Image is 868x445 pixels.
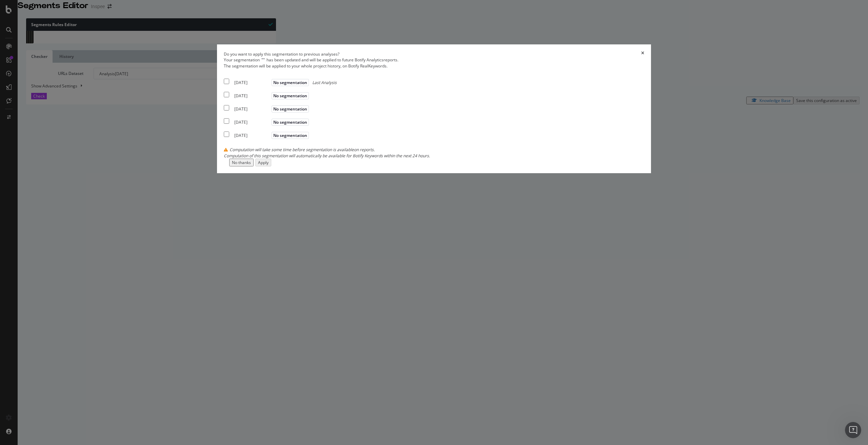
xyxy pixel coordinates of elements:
[272,132,309,139] span: No segmentation
[234,133,270,138] div: [DATE]
[234,106,270,112] div: [DATE]
[224,57,644,68] div: Your segmentation has been updated and will be applied to future Botify Analytics reports.
[234,80,270,85] div: [DATE]
[224,51,339,57] div: Do you want to apply this segmentation to previous analyses?
[234,93,270,99] div: [DATE]
[272,92,309,99] span: No segmentation
[232,160,251,165] div: No thanks
[258,160,269,165] div: Apply
[641,51,644,57] div: times
[217,44,651,173] div: modal
[272,105,309,113] span: No segmentation
[255,159,271,166] button: Apply
[272,119,309,126] span: No segmentation
[261,57,265,63] span: " "
[845,422,861,438] iframe: Intercom live chat
[230,147,375,153] span: Computation will take some time before segmentation is available on reports.
[224,153,644,159] div: Computation of this segmentation will automatically be available for Botify Keywords within the n...
[224,63,644,69] div: The segmentation will be applied to your whole project history, on Botify RealKeywords.
[312,80,337,85] span: Last Analysis
[272,79,309,86] span: No segmentation
[229,159,254,166] button: No thanks
[234,119,270,125] div: [DATE]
